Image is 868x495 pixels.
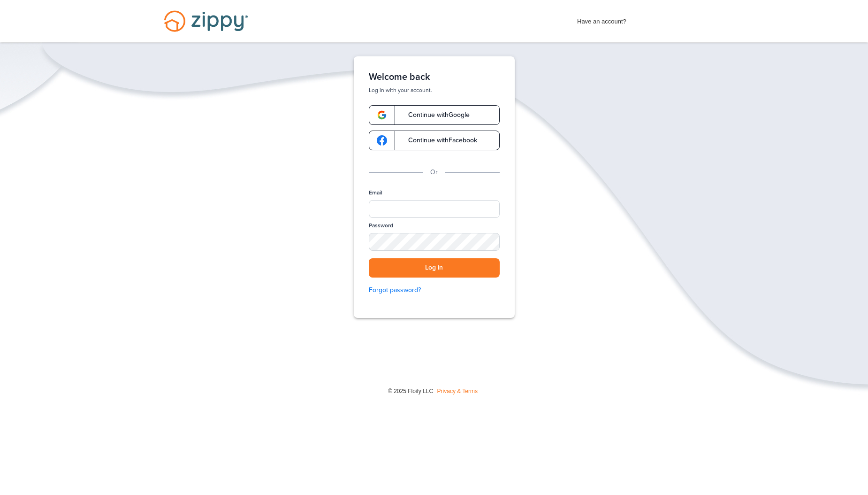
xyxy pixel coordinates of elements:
a: google-logoContinue withGoogle [369,105,500,125]
button: Log in [369,258,500,278]
span: © 2025 Floify LLC [388,388,433,394]
a: google-logoContinue withFacebook [369,131,500,150]
h1: Welcome back [369,71,500,83]
label: Email [369,189,382,197]
img: google-logo [377,110,387,120]
span: Continue with Google [399,112,470,118]
span: Have an account? [577,12,626,27]
img: google-logo [377,135,387,146]
input: Password [369,233,500,251]
p: Or [430,167,438,178]
a: Privacy & Terms [437,388,478,394]
a: Forgot password? [369,285,500,295]
label: Password [369,222,393,230]
input: Email [369,200,500,218]
p: Log in with your account. [369,86,500,94]
span: Continue with Facebook [399,137,477,144]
